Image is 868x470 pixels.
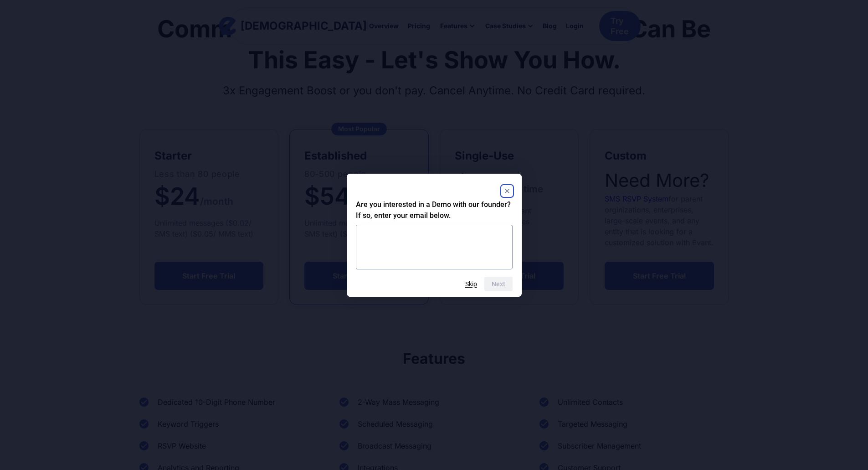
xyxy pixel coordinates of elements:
button: Next question [484,277,513,291]
h2: Are you interested in a Demo with our founder? If so, enter your email below. [356,199,513,221]
button: Skip [465,280,477,288]
textarea: Are you interested in a Demo with our founder? If so, enter your email below. [356,225,513,269]
dialog: Are you interested in a Demo with our founder? If so, enter your email below. [347,174,522,297]
button: Close [502,186,513,196]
